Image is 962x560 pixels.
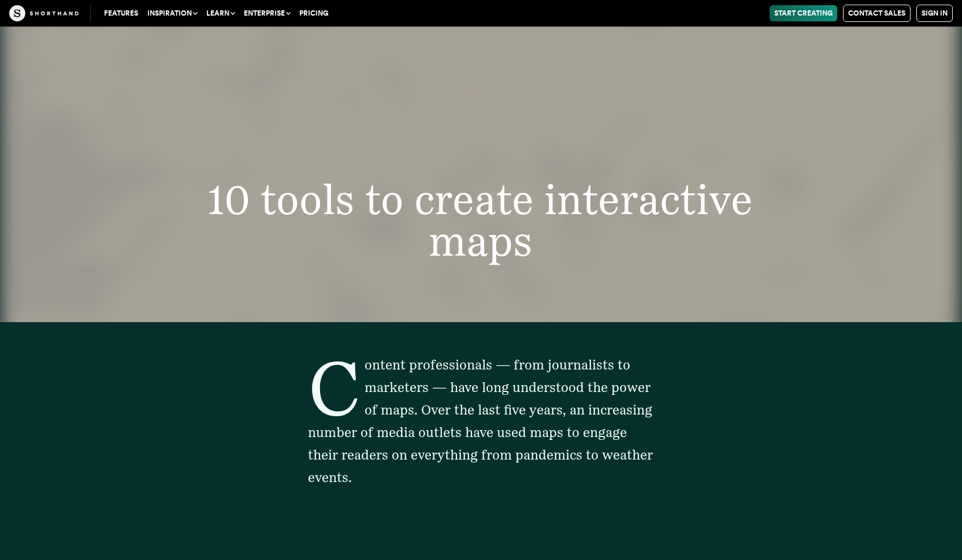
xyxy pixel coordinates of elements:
button: Learn [202,5,239,21]
a: Start Creating [770,5,837,21]
a: Pricing [295,5,333,21]
img: The Craft [9,5,79,21]
a: Contact Sales [843,5,911,22]
button: Enterprise [239,5,295,21]
a: Features [99,5,143,21]
button: Inspiration [143,5,202,21]
span: Content professionals — from journalists to marketers — have long understood the power of maps. O... [308,357,653,486]
a: Sign in [916,5,953,22]
h1: 10 tools to create interactive maps [154,179,808,262]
